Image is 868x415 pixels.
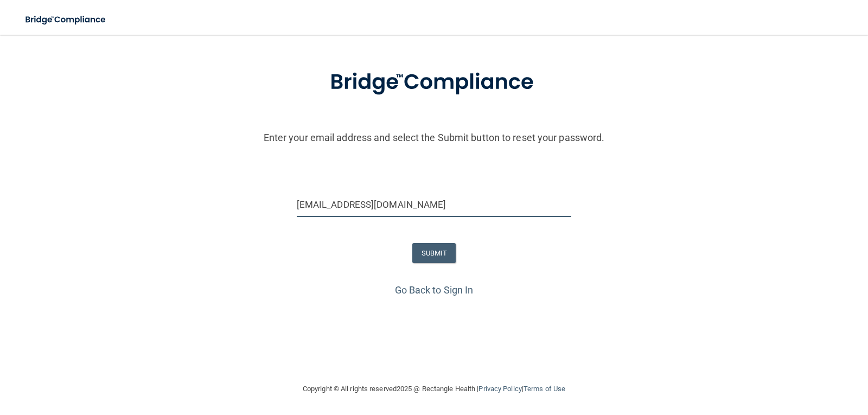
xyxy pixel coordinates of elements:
[412,243,456,263] button: SUBMIT
[308,54,560,111] img: bridge_compliance_login_screen.278c3ca4.svg
[236,372,632,406] div: Copyright © All rights reserved 2025 @ Rectangle Health | |
[524,385,565,393] a: Terms of Use
[297,193,572,217] input: Email
[395,284,474,296] a: Go Back to Sign In
[16,9,116,31] img: bridge_compliance_login_screen.278c3ca4.svg
[478,385,521,393] a: Privacy Policy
